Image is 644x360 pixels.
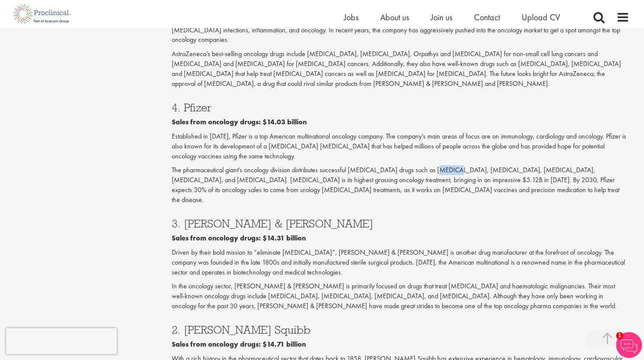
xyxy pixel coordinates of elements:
a: Join us [431,12,452,23]
h3: 3. [PERSON_NAME] & [PERSON_NAME] [172,218,629,229]
h3: 2. [PERSON_NAME] Squibb [172,324,629,335]
h3: 4. Pfizer [172,102,629,113]
a: Jobs [344,12,359,23]
b: Sales from oncology drugs: $14.71 billion [172,340,306,349]
a: About us [380,12,409,23]
p: The British-Swedish biopharma giant AstraZeneca has been known for developing innovative medicine... [172,16,629,45]
p: The pharmaceutical giant’s oncology division distributes successful [MEDICAL_DATA] drugs such as ... [172,165,629,205]
b: Sales from oncology drugs: $14.03 billion [172,117,307,126]
img: Chatbot [616,332,642,358]
b: Sales from oncology drugs: $14.31 billion [172,234,306,243]
p: Driven by their bold mission to “eliminate [MEDICAL_DATA]”, [PERSON_NAME] & [PERSON_NAME] is anot... [172,248,629,278]
iframe: reCAPTCHA [6,328,117,354]
a: Contact [474,12,500,23]
span: 1 [616,332,623,339]
p: AstraZeneca’s best-selling oncology drugs include [MEDICAL_DATA], [MEDICAL_DATA], Orpathys and [M... [172,49,629,88]
a: Upload CV [522,12,560,23]
p: In the oncology sector, [PERSON_NAME] & [PERSON_NAME] is primarily focused on drugs that treat [M... [172,281,629,311]
p: Established in [DATE], Pfizer is a top American multinational oncology company. The company’s mai... [172,132,629,161]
